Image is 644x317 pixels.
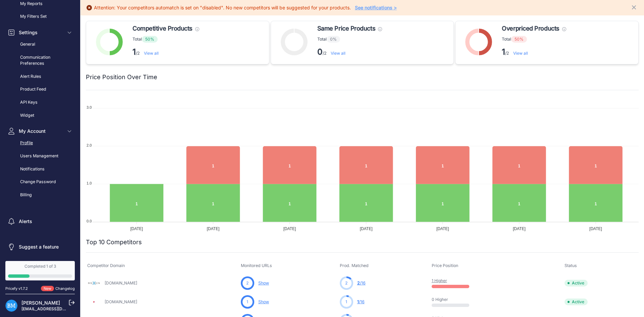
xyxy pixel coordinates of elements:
strong: 0 [317,47,323,57]
a: Communication Preferences [5,52,75,69]
p: /2 [317,47,382,57]
div: Completed 1 of 3 [8,264,72,269]
tspan: 0.0 [87,219,92,223]
tspan: [DATE] [283,226,296,231]
button: Close [631,3,639,11]
a: 1 Higher [432,278,447,283]
tspan: [DATE] [207,226,220,231]
button: My Account [5,125,75,137]
a: Show [258,299,269,304]
strong: 1 [502,47,505,57]
a: [PERSON_NAME] [21,300,60,306]
span: 1 [247,299,248,305]
p: 0 Higher [432,297,475,302]
span: Prod. Matched [340,263,369,268]
span: 50% [511,36,527,43]
span: 50% [142,36,158,43]
a: Billing [5,189,75,201]
a: Product Feed [5,84,75,95]
span: Active [565,280,588,286]
tspan: [DATE] [589,226,602,231]
a: See notifications > [355,5,397,10]
span: 1 [357,299,359,304]
span: Settings [19,29,63,36]
a: Suggest a feature [5,241,75,253]
p: Total [132,36,199,43]
a: Changelog [55,286,75,291]
tspan: [DATE] [130,226,143,231]
a: View all [144,51,159,56]
span: 2 [345,280,347,286]
span: 2 [246,280,249,286]
span: Overpriced Products [502,24,559,33]
h2: Top 10 Competitors [86,237,142,247]
a: [DOMAIN_NAME] [105,299,137,304]
tspan: 2.0 [87,143,92,147]
a: Widget [5,110,75,121]
tspan: 3.0 [87,105,92,109]
span: My Account [19,128,63,135]
a: Show [258,280,269,285]
p: /2 [502,47,566,57]
span: New [41,286,54,292]
a: My Filters Set [5,11,75,22]
a: General [5,39,75,50]
a: View all [513,51,528,56]
a: Users Management [5,150,75,162]
p: Total [317,36,382,43]
span: 0% [327,36,340,43]
p: /2 [132,47,199,57]
span: Competitor Domain [87,263,125,268]
span: Status [565,263,577,268]
tspan: 1.0 [87,181,92,185]
a: [EMAIL_ADDRESS][DOMAIN_NAME] [21,306,92,311]
h2: Price Position Over Time [86,72,157,82]
span: Price Position [432,263,458,268]
span: Active [565,299,588,305]
span: 2 [357,280,360,285]
tspan: [DATE] [360,226,373,231]
a: Notifications [5,163,75,175]
tspan: [DATE] [436,226,449,231]
a: Alerts [5,215,75,227]
p: Total [502,36,566,43]
a: Profile [5,137,75,149]
span: Competitive Products [132,24,193,33]
a: Completed 1 of 3 [5,261,75,280]
span: Same Price Products [317,24,375,33]
div: Pricefy v1.7.2 [5,286,28,292]
a: 2/16 [357,280,366,285]
a: [DOMAIN_NAME] [105,280,137,285]
span: 1 [345,299,347,305]
a: 1/16 [357,299,365,304]
a: Alert Rules [5,71,75,83]
button: Settings [5,27,75,39]
a: API Keys [5,97,75,108]
div: Attention: Your competitors automatch is set on "disabled". No new competitors will be suggested ... [94,4,351,11]
a: Change Password [5,176,75,188]
a: View all [331,51,345,56]
tspan: [DATE] [513,226,526,231]
strong: 1 [132,47,136,57]
span: Monitored URLs [241,263,272,268]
